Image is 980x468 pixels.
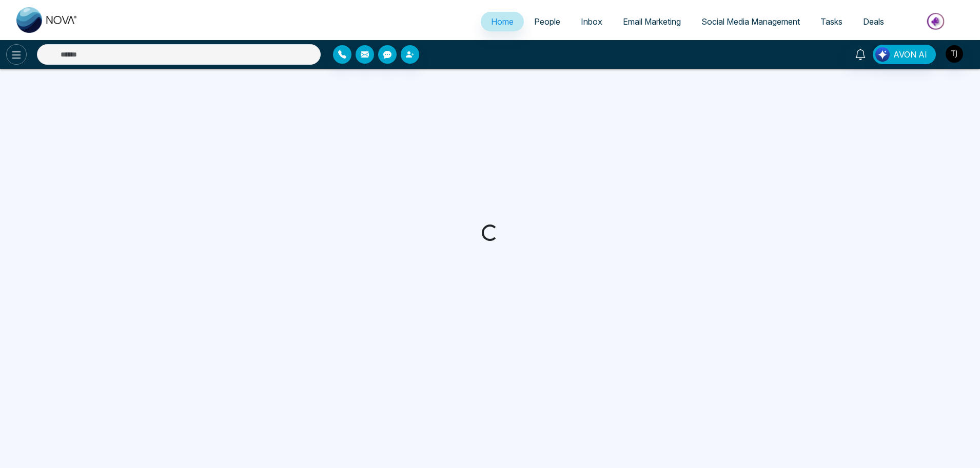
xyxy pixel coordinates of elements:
a: Tasks [810,12,853,31]
span: AVON AI [893,48,927,61]
span: Social Media Management [701,16,800,27]
a: People [524,12,571,31]
span: Deals [863,16,884,27]
img: User Avatar [946,45,963,63]
a: Home [481,12,524,31]
button: AVON AI [873,45,936,64]
img: Lead Flow [875,47,890,62]
span: Inbox [581,16,602,27]
a: Social Media Management [691,12,810,31]
img: Market-place.gif [899,10,974,33]
a: Email Marketing [613,12,691,31]
a: Inbox [571,12,613,31]
span: Home [491,16,514,27]
span: Email Marketing [623,16,681,27]
img: Nova CRM Logo [16,7,78,33]
span: Tasks [820,16,842,27]
span: People [534,16,560,27]
a: Deals [853,12,894,31]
